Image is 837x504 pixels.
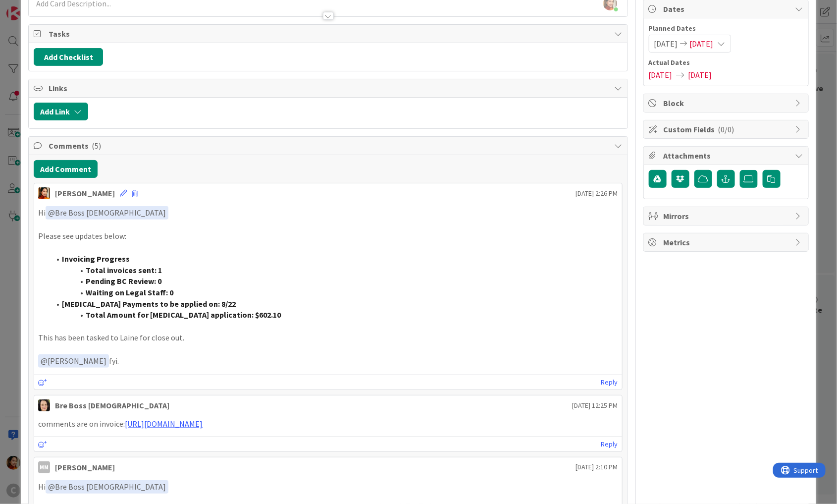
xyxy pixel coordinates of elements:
span: ( 5 ) [92,141,101,151]
span: Actual Dates [649,57,803,68]
a: Reply [601,438,618,450]
span: Mirrors [664,210,790,222]
div: Bre Boss [DEMOGRAPHIC_DATA] [55,399,169,411]
div: [PERSON_NAME] [55,187,115,199]
span: Bre Boss [DEMOGRAPHIC_DATA] [48,482,166,492]
span: Custom Fields [664,123,790,135]
div: [PERSON_NAME] [55,461,115,473]
span: [PERSON_NAME] [41,356,106,366]
span: Attachments [664,150,790,162]
span: @ [41,356,48,366]
a: [URL][DOMAIN_NAME] [125,419,203,429]
p: comments are on invoice: [38,418,618,430]
span: Comments [49,140,610,152]
span: @ [48,208,55,218]
span: [DATE] [690,38,714,50]
img: BL [38,399,50,411]
span: [DATE] [654,38,678,50]
strong: Waiting on Legal Staff: 0 [86,287,173,297]
p: Please see updates below: [38,230,618,242]
button: Add Checklist [34,48,103,66]
p: Hi [38,206,618,220]
span: [DATE] 2:10 PM [576,462,618,472]
span: Links [49,82,610,94]
strong: Total Amount for [MEDICAL_DATA] application: $602.10 [86,310,281,320]
strong: Invoicing Progress [62,254,130,264]
strong: [MEDICAL_DATA] Payments to be applied on: 8/22 [62,299,236,309]
span: Planned Dates [649,23,803,34]
span: [DATE] [688,69,712,81]
span: Metrics [664,236,790,248]
span: @ [48,482,55,492]
span: Support [21,1,45,13]
img: PM [38,187,50,199]
span: Tasks [49,28,610,40]
strong: Pending BC Review: 0 [86,276,161,286]
span: Dates [664,3,790,15]
span: Block [664,97,790,109]
p: This has been tasked to Laine for close out. [38,332,618,343]
span: ( 0/0 ) [718,124,734,134]
span: Bre Boss [DEMOGRAPHIC_DATA] [48,208,166,218]
button: Add Link [34,103,88,120]
p: fyi. [38,354,618,368]
span: [DATE] 2:26 PM [576,188,618,199]
strong: Total invoices sent: 1 [86,265,162,275]
button: Add Comment [34,160,98,178]
span: [DATE] 12:25 PM [573,400,618,411]
a: Reply [601,376,618,389]
p: Hi [38,480,618,494]
div: MM [38,461,50,473]
span: [DATE] [649,69,673,81]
